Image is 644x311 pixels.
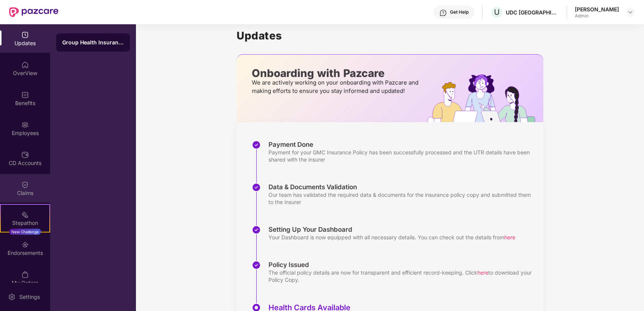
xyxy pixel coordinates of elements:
span: U [494,8,500,17]
img: svg+xml;base64,PHN2ZyBpZD0iVXBkYXRlZCIgeG1sbnM9Imh0dHA6Ly93d3cudzMub3JnLzIwMDAvc3ZnIiB3aWR0aD0iMj... [21,31,29,39]
div: Admin [575,13,619,19]
img: svg+xml;base64,PHN2ZyBpZD0iU3RlcC1Eb25lLTMyeDMyIiB4bWxucz0iaHR0cDovL3d3dy53My5vcmcvMjAwMC9zdmciIH... [252,261,261,270]
div: Data & Documents Validation [268,183,536,191]
div: Stepathon [1,219,49,227]
div: Settings [17,293,42,301]
div: Our team has validated the required data & documents for the insurance policy copy and submitted ... [268,191,536,206]
h1: Updates [237,29,543,42]
span: here [477,269,488,276]
div: Payment Done [268,140,536,149]
img: svg+xml;base64,PHN2ZyBpZD0iQ2xhaW0iIHhtbG5zPSJodHRwOi8vd3d3LnczLm9yZy8yMDAwL3N2ZyIgd2lkdGg9IjIwIi... [21,181,29,188]
div: [PERSON_NAME] [575,6,619,13]
p: Onboarding with Pazcare [252,70,421,77]
img: svg+xml;base64,PHN2ZyBpZD0iU3RlcC1Eb25lLTMyeDMyIiB4bWxucz0iaHR0cDovL3d3dy53My5vcmcvMjAwMC9zdmciIH... [252,140,261,149]
img: svg+xml;base64,PHN2ZyBpZD0iRHJvcGRvd24tMzJ4MzIiIHhtbG5zPSJodHRwOi8vd3d3LnczLm9yZy8yMDAwL3N2ZyIgd2... [627,9,633,15]
img: svg+xml;base64,PHN2ZyBpZD0iU3RlcC1Eb25lLTMyeDMyIiB4bWxucz0iaHR0cDovL3d3dy53My5vcmcvMjAwMC9zdmciIH... [252,183,261,192]
span: here [504,234,515,240]
div: Payment for your GMC Insurance Policy has been successfully processed and the UTR details have be... [268,149,536,163]
img: New Pazcare Logo [9,7,58,17]
img: svg+xml;base64,PHN2ZyBpZD0iRW1wbG95ZWVzIiB4bWxucz0iaHR0cDovL3d3dy53My5vcmcvMjAwMC9zdmciIHdpZHRoPS... [21,121,29,129]
div: UDC [GEOGRAPHIC_DATA] [506,9,559,16]
div: Policy Issued [268,261,536,269]
div: Setting Up Your Dashboard [268,225,515,234]
div: The official policy details are now for transparent and efficient record-keeping. Click to downlo... [268,269,536,283]
img: svg+xml;base64,PHN2ZyBpZD0iRW5kb3JzZW1lbnRzIiB4bWxucz0iaHR0cDovL3d3dy53My5vcmcvMjAwMC9zdmciIHdpZH... [21,241,29,248]
img: svg+xml;base64,PHN2ZyB4bWxucz0iaHR0cDovL3d3dy53My5vcmcvMjAwMC9zdmciIHdpZHRoPSIyMSIgaGVpZ2h0PSIyMC... [21,211,29,218]
img: svg+xml;base64,PHN2ZyBpZD0iSGVscC0zMngzMiIgeG1sbnM9Imh0dHA6Ly93d3cudzMub3JnLzIwMDAvc3ZnIiB3aWR0aD... [439,9,447,17]
img: hrOnboarding [428,74,543,122]
p: We are actively working on your onboarding with Pazcare and making efforts to ensure you stay inf... [252,79,421,95]
img: svg+xml;base64,PHN2ZyBpZD0iSG9tZSIgeG1sbnM9Imh0dHA6Ly93d3cudzMub3JnLzIwMDAvc3ZnIiB3aWR0aD0iMjAiIG... [21,61,29,69]
div: Your Dashboard is now equipped with all necessary details. You can check out the details from [268,234,515,241]
div: Group Health Insurance [62,39,124,46]
div: New Challenge [9,229,41,235]
img: svg+xml;base64,PHN2ZyBpZD0iTXlfT3JkZXJzIiBkYXRhLW5hbWU9Ik15IE9yZGVycyIgeG1sbnM9Imh0dHA6Ly93d3cudz... [21,271,29,278]
img: svg+xml;base64,PHN2ZyBpZD0iU2V0dGluZy0yMHgyMCIgeG1sbnM9Imh0dHA6Ly93d3cudzMub3JnLzIwMDAvc3ZnIiB3aW... [8,293,16,301]
div: Get Help [450,9,469,15]
img: svg+xml;base64,PHN2ZyBpZD0iQ0RfQWNjb3VudHMiIGRhdGEtbmFtZT0iQ0QgQWNjb3VudHMiIHhtbG5zPSJodHRwOi8vd3... [21,151,29,159]
img: svg+xml;base64,PHN2ZyBpZD0iU3RlcC1Eb25lLTMyeDMyIiB4bWxucz0iaHR0cDovL3d3dy53My5vcmcvMjAwMC9zdmciIH... [252,225,261,234]
img: svg+xml;base64,PHN2ZyBpZD0iQmVuZWZpdHMiIHhtbG5zPSJodHRwOi8vd3d3LnczLm9yZy8yMDAwL3N2ZyIgd2lkdGg9Ij... [21,91,29,99]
